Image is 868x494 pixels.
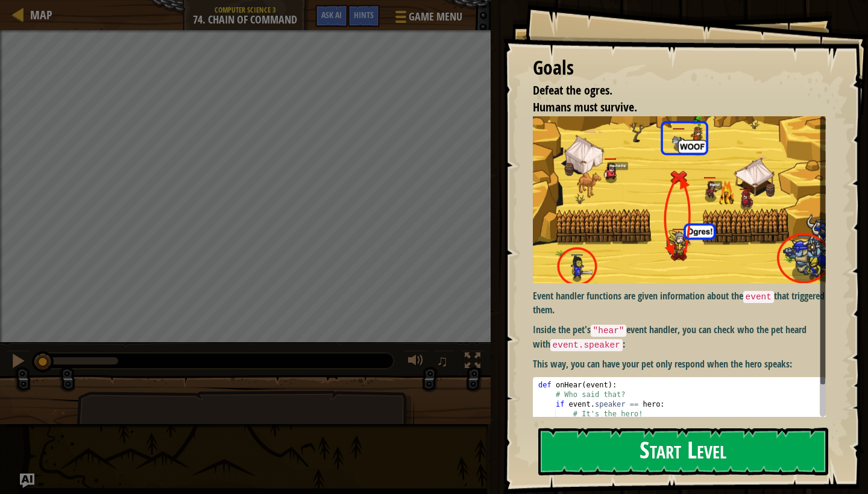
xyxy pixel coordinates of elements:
[533,54,826,82] div: Goals
[533,82,612,98] span: Defeat the ogres.
[533,289,826,317] p: Event handler functions are given information about the that triggered them.
[533,116,826,283] img: Chain of command
[30,7,52,23] span: Map
[518,82,823,99] li: Defeat the ogres.
[404,350,428,375] button: Adjust volume
[591,325,627,337] code: "hear"
[434,350,454,375] button: ♫
[20,474,34,488] button: Ask AI
[321,9,342,20] span: Ask AI
[354,9,374,20] span: Hints
[533,323,826,351] p: Inside the pet's event handler, you can check who the pet heard with :
[436,352,448,370] span: ♫
[386,5,470,33] button: Game Menu
[538,428,828,475] button: Start Level
[24,7,52,23] a: Map
[315,5,348,27] button: Ask AI
[461,350,485,375] button: Toggle fullscreen
[518,99,823,116] li: Humans must survive.
[550,339,623,351] code: event.speaker
[533,99,637,115] span: Humans must survive.
[409,9,462,25] span: Game Menu
[533,357,826,371] p: This way, you can have your pet only respond when the hero speaks:
[743,291,774,303] code: event
[6,350,30,375] button: ⌘ + P: Pause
